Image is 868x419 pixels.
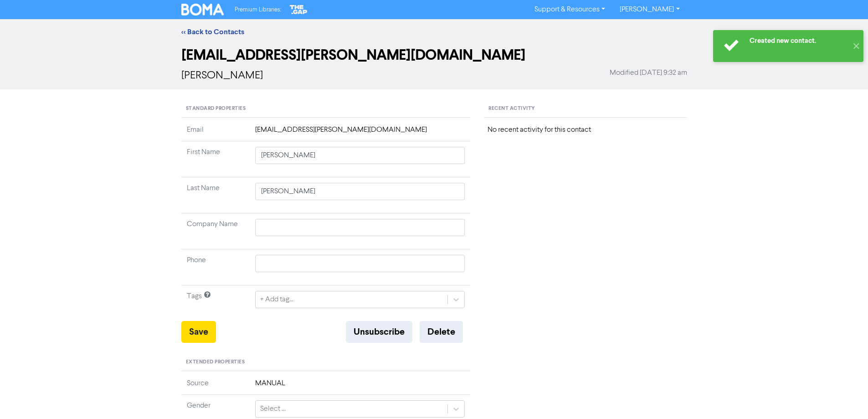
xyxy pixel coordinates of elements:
img: BOMA Logo [181,4,224,16]
button: Unsubscribe [346,321,412,343]
div: No recent activity for this contact [488,124,683,135]
img: The Gap [288,4,308,16]
div: Extended Properties [181,354,471,371]
a: Support & Resources [527,2,612,17]
td: Company Name [181,213,250,249]
td: Source [181,378,250,395]
button: Delete [420,321,463,343]
div: Select ... [260,403,286,414]
span: Premium Libraries: [235,7,281,13]
a: [PERSON_NAME] [612,2,687,17]
div: Created new contact. [750,36,847,46]
div: + Add tag... [260,294,293,305]
td: MANUAL [250,378,471,395]
td: First Name [181,141,250,177]
td: Tags [181,285,250,321]
a: << Back to Contacts [181,27,244,36]
iframe: Chat Widget [822,375,868,419]
td: Last Name [181,177,250,213]
td: [EMAIL_ADDRESS][PERSON_NAME][DOMAIN_NAME] [250,124,471,141]
h2: [EMAIL_ADDRESS][PERSON_NAME][DOMAIN_NAME] [181,47,687,64]
span: [PERSON_NAME] [181,70,263,81]
div: Recent Activity [484,100,687,118]
div: Standard Properties [181,100,471,118]
td: Email [181,124,250,141]
span: Modified [DATE] 9:32 am [610,67,687,78]
td: Phone [181,249,250,285]
button: Save [181,321,216,343]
